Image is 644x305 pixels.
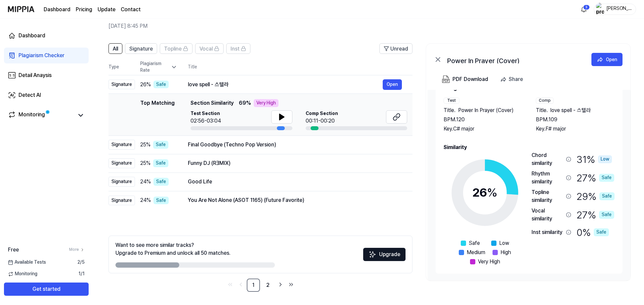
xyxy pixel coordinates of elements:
span: 1 / 1 [78,271,85,277]
span: 25 % [140,159,150,167]
div: Good Life [188,178,402,186]
a: 2 [261,279,275,292]
span: Safe [469,239,480,247]
div: Funny DJ (RƎMIX) [188,159,402,167]
a: Monitoring [8,111,74,120]
span: Title . [536,106,548,114]
a: Open [591,53,623,66]
a: Detail Anaysis [4,67,89,83]
a: Song InfoTestTitle.Power In Prayer (Cover)BPM.120Key.C# majorCompTitle.love spell - 스텔라BPM.109Key... [428,90,630,280]
button: PDF Download [441,73,490,86]
div: Top Matching [140,99,175,130]
span: Title . [444,106,455,114]
div: BPM. 120 [444,116,523,124]
h2: Similarity [444,143,615,151]
div: Vocal similarity [532,207,563,223]
div: Want to see more similar tracks? Upgrade to Premium and unlock all 50 matches. [115,241,231,257]
div: Signature [108,158,135,168]
div: Safe [599,174,614,182]
span: 24 % [140,178,151,186]
span: Available Tests [8,259,46,266]
nav: pagination [108,279,412,292]
span: Comp Section [306,110,338,117]
span: Inst [231,45,239,53]
div: Topline similarity [532,188,563,204]
div: Plagiarism Checker [19,52,64,59]
div: Safe [153,141,168,149]
span: Signature [129,45,153,53]
button: Get started [4,283,89,296]
span: Section Similarity [191,99,234,107]
div: Signature [108,196,135,206]
a: Update [98,6,115,14]
span: Power In Prayer (Cover) [458,106,514,114]
span: 25 % [140,141,150,149]
div: 27 % [577,207,614,223]
img: profile [596,3,604,16]
div: Rhythm similarity [532,170,563,186]
div: Low [598,155,612,163]
span: High [500,248,511,256]
div: Test [444,97,459,104]
div: 27 % [577,170,614,186]
div: Signature [108,177,135,187]
div: 0 % [577,225,609,239]
img: Sparkles [368,250,376,258]
span: Very High [478,258,500,266]
span: 69 % [239,99,251,107]
div: Safe [599,211,614,219]
div: 31 % [577,151,612,167]
div: Safe [599,192,615,200]
img: 알림 [580,5,588,13]
div: You Are Not Alone (ASOT 1165) (Future Favorite) [188,196,402,204]
div: Detail Anaysis [19,71,52,79]
div: Safe [153,178,169,186]
th: Title [188,59,412,75]
a: Plagiarism Checker [4,48,89,63]
a: Open [383,79,402,90]
span: 26 % [140,81,151,89]
span: Medium [467,248,485,256]
span: Vocal [199,45,213,53]
div: Open [606,56,617,63]
span: % [487,185,497,200]
div: Signature [108,80,135,90]
button: Upgrade [363,248,406,261]
div: Monitoring [19,111,45,120]
div: Comp [536,97,554,104]
a: Go to next page [276,280,285,289]
div: Power In Prayer (Cover) [447,56,580,63]
span: Unread [390,45,408,53]
div: 00:11-00:20 [306,117,338,125]
button: profile[PERSON_NAME] [594,4,636,15]
a: Go to first page [226,280,235,289]
a: Dashboard [44,6,70,14]
a: Go to previous page [236,280,245,289]
button: Unread [379,43,412,54]
a: 1 [247,279,260,292]
div: 02:56-03:04 [191,117,221,125]
div: Inst similarity [532,228,563,236]
div: Safe [153,197,169,205]
img: PDF Download [442,75,450,83]
button: Signature [125,43,157,54]
div: Chord similarity [532,151,563,167]
div: Safe [153,159,168,167]
div: Final Goodbye (Techno Pop Version) [188,141,402,149]
div: Safe [153,81,169,89]
div: Plagiarism Rate [140,60,177,73]
div: Dashboard [19,32,45,40]
button: All [108,43,122,54]
div: 29 % [577,188,615,204]
div: 26 [472,184,497,202]
div: Very High [254,99,279,107]
h2: [DATE] 8:45 PM [108,22,593,30]
a: Contact [121,6,141,14]
div: Key. F# major [536,125,615,133]
span: Test Section [191,110,221,117]
div: [PERSON_NAME] [606,5,632,13]
div: Signature [108,140,135,150]
span: Free [8,246,19,254]
button: Inst [226,43,250,54]
th: Type [108,59,135,75]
